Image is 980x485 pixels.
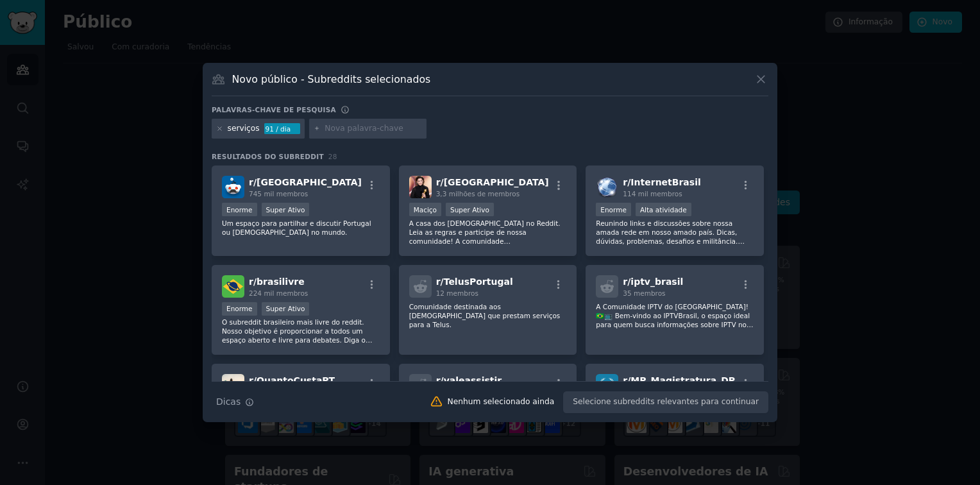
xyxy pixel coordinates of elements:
span: 3,3 milhões de membros [436,190,520,198]
h3: Novo público - Subreddits selecionados [232,72,431,86]
span: r/ [GEOGRAPHIC_DATA] [436,177,549,187]
div: serviços [228,123,260,135]
div: Super Ativo [446,203,494,216]
button: Dicas [212,391,258,413]
img: Brasil [409,176,432,198]
img: Portugal [222,176,244,198]
span: r/ iptv_brasil [623,277,683,287]
span: 745 mil membros [249,190,308,198]
p: A Comunidade IPTV do [GEOGRAPHIC_DATA]! 🇧🇷📺 Bem-vindo ao IPTVBrasil, o espaço ideal para quem bus... [596,302,754,329]
div: Enorme [222,203,257,216]
span: 28 [328,153,337,160]
img: Brasilivre [222,275,244,298]
div: Super Ativo [262,302,310,316]
div: Enorme [596,203,631,216]
div: Maciço [409,203,441,216]
div: Enorme [222,302,257,316]
p: Comunidade destinada aos [DEMOGRAPHIC_DATA] que prestam serviços para a Telus. [409,302,567,329]
p: A casa dos [DEMOGRAPHIC_DATA] no Reddit. Leia as regras e participe de nossa comunidade! A comuni... [409,219,567,246]
p: Reunindo links e discussões sobre nossa amada rede em nosso amado país. Dicas, dúvidas, problemas... [596,219,754,246]
span: 12 membros [436,289,478,297]
span: r/ MP_Magistratura_DP [623,375,735,386]
input: Nova palavra-chave [325,123,422,135]
h3: Palavras-chave de pesquisa [212,105,336,114]
span: r/ [GEOGRAPHIC_DATA] [249,177,362,187]
span: Dicas [216,395,241,409]
span: r/ InternetBrasil [623,177,700,187]
span: Resultados do subreddit [212,152,324,161]
div: 91 / dia [264,123,300,135]
img: MP_Magistratura_DP [596,374,618,396]
img: QuantoCustaPT [222,374,244,396]
span: r/ valeassistir [436,375,502,386]
span: r/ QuantoCustaPT [249,375,335,386]
span: 224 mil membros [249,289,308,297]
p: Um espaço para partilhar e discutir Portugal ou [DEMOGRAPHIC_DATA] no mundo. [222,219,380,237]
span: 35 membros [623,289,665,297]
span: r/ TelusPortugal [436,277,513,287]
div: Super Ativo [262,203,310,216]
img: InternetBrasil [596,176,618,198]
div: Alta atividade [636,203,691,216]
p: O subreddit brasileiro mais livre do reddit. Nosso objetivo é proporcionar a todos um espaço aber... [222,318,380,345]
div: Nenhum selecionado ainda [448,396,555,408]
span: 114 mil membros [623,190,682,198]
span: r/ brasilivre [249,277,305,287]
